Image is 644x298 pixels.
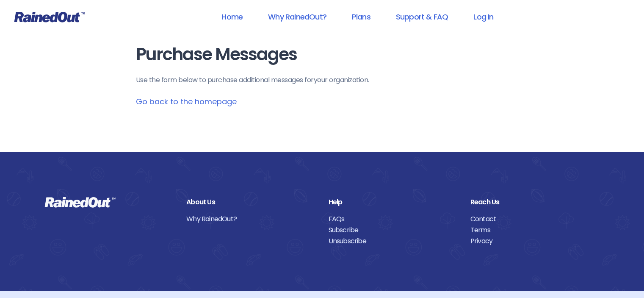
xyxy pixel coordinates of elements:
[470,197,600,208] div: Reach Us
[329,197,458,208] div: Help
[186,197,315,208] div: About Us
[329,225,458,236] a: Subscribe
[186,214,315,225] a: Why RainedOut?
[329,236,458,247] a: Unsubscribe
[329,214,458,225] a: FAQs
[470,214,600,225] a: Contact
[462,7,504,26] a: Log In
[136,75,509,85] p: Use the form below to purchase additional messages for your organization .
[136,96,237,107] a: Go back to the homepage
[136,45,509,64] h1: Purchase Messages
[470,225,600,236] a: Terms
[470,236,600,247] a: Privacy
[385,7,459,26] a: Support & FAQ
[257,7,337,26] a: Why RainedOut?
[341,7,381,26] a: Plans
[210,7,254,26] a: Home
